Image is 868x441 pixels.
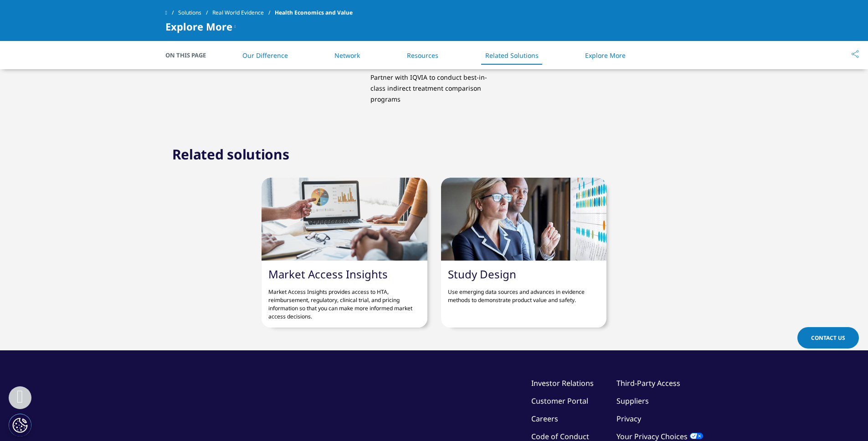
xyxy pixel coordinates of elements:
[616,396,649,406] a: Suppliers
[165,21,232,32] span: Explore More
[334,51,360,60] a: Network
[797,327,859,349] a: Contact Us
[212,5,275,21] a: Real World Evidence
[531,414,558,424] a: Careers
[275,5,353,21] span: Health Economics and Value
[9,414,31,436] button: Cookies Settings
[531,378,594,388] a: Investor Relations
[268,281,420,321] p: Market Access Insights provides access to HTA, reimbursement, regulatory, clinical trial, and pri...
[616,378,680,388] a: Third-Party Access
[616,414,641,424] a: Privacy
[407,51,438,60] a: Resources
[448,267,516,282] a: Study Design
[268,267,388,282] a: Market Access Insights
[172,145,289,164] h2: Related solutions
[485,51,539,60] a: Related Solutions
[242,51,288,60] a: Our Difference
[811,334,845,342] span: Contact Us
[448,281,600,304] p: Use emerging data sources and advances in evidence methods to demonstrate product value and safety.
[178,5,212,21] a: Solutions
[531,396,588,406] a: Customer Portal
[585,51,626,60] a: Explore More
[165,51,216,60] span: On This Page
[370,65,498,105] p: Partner with IQVIA to conduct best-in-class indirect treatment comparison programs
